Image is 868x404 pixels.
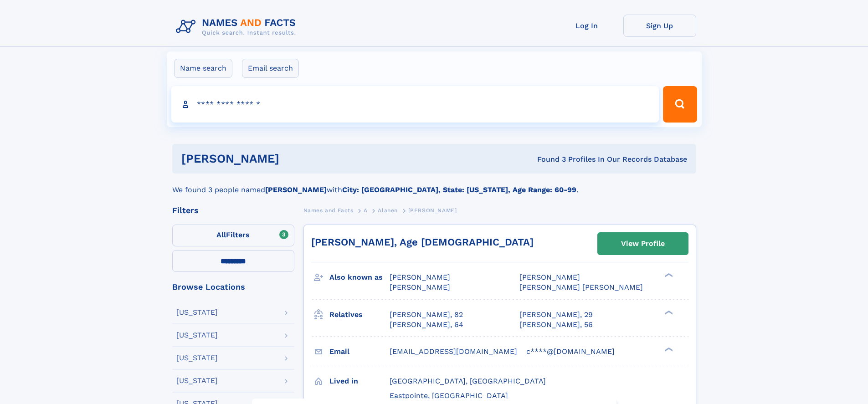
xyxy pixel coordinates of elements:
[329,270,390,285] h3: Also known as
[519,273,580,281] span: [PERSON_NAME]
[265,185,327,194] b: [PERSON_NAME]
[663,86,697,123] button: Search Button
[172,174,696,195] div: We found 3 people named with .
[329,307,390,322] h3: Relatives
[172,15,303,39] img: Logo Names and Facts
[172,283,294,291] div: Browse Locations
[550,15,623,37] a: Log In
[171,86,659,123] input: search input
[663,272,673,278] div: ❯
[303,205,354,216] a: Names and Facts
[390,283,450,291] span: [PERSON_NAME]
[242,59,299,78] label: Email search
[390,391,508,400] span: Eastpointe, [GEOGRAPHIC_DATA]
[378,205,398,216] a: Alanen
[176,354,218,362] div: [US_STATE]
[329,373,390,389] h3: Lived in
[598,233,688,255] a: View Profile
[390,310,463,320] a: [PERSON_NAME], 82
[378,207,398,214] span: Alanen
[390,320,463,330] a: [PERSON_NAME], 64
[364,205,368,216] a: A
[342,185,576,194] b: City: [GEOGRAPHIC_DATA], State: [US_STATE], Age Range: 60-99
[663,309,673,315] div: ❯
[176,309,218,316] div: [US_STATE]
[174,59,232,78] label: Name search
[663,346,673,352] div: ❯
[181,153,408,164] h1: [PERSON_NAME]
[519,320,593,330] a: [PERSON_NAME], 56
[623,15,696,37] a: Sign Up
[176,332,218,339] div: [US_STATE]
[216,230,226,239] span: All
[311,236,534,248] a: [PERSON_NAME], Age [DEMOGRAPHIC_DATA]
[329,344,390,359] h3: Email
[390,273,450,281] span: [PERSON_NAME]
[176,377,218,384] div: [US_STATE]
[621,233,665,254] div: View Profile
[172,225,294,246] label: Filters
[408,207,457,214] span: [PERSON_NAME]
[519,310,593,320] a: [PERSON_NAME], 29
[364,207,368,214] span: A
[408,154,687,164] div: Found 3 Profiles In Our Records Database
[172,206,294,215] div: Filters
[390,377,546,385] span: [GEOGRAPHIC_DATA], [GEOGRAPHIC_DATA]
[390,347,517,356] span: [EMAIL_ADDRESS][DOMAIN_NAME]
[519,283,643,291] span: [PERSON_NAME] [PERSON_NAME]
